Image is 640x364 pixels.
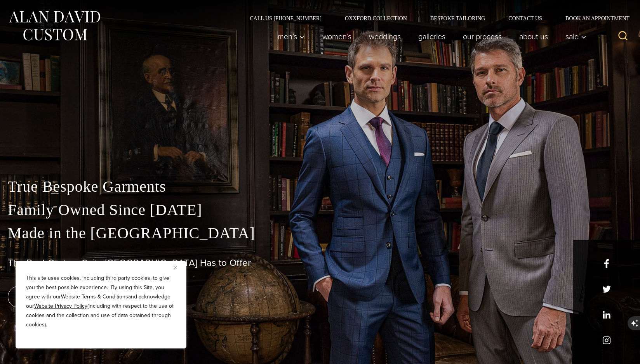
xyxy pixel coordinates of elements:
[34,302,87,310] a: Website Privacy Policy
[614,27,632,46] button: View Search Form
[565,33,586,40] span: Sale
[269,29,591,44] nav: Primary Navigation
[61,293,128,301] a: Website Terms & Conditions
[174,263,183,272] button: Close
[511,29,557,44] a: About Us
[8,257,632,269] h1: The Best Custom Suits [GEOGRAPHIC_DATA] Has to Offer
[238,16,632,21] nav: Secondary Navigation
[554,16,632,21] a: Book an Appointment
[419,16,497,21] a: Bespoke Tailoring
[454,29,511,44] a: Our Process
[238,16,333,21] a: Call Us [PHONE_NUMBER]
[314,29,360,44] a: Women’s
[360,29,410,44] a: weddings
[26,274,176,329] p: This site uses cookies, including third party cookies, to give you the best possible experience. ...
[497,16,554,21] a: Contact Us
[410,29,454,44] a: Galleries
[278,33,305,40] span: Men’s
[174,266,177,269] img: Close
[8,9,101,43] img: Alan David Custom
[8,175,632,245] p: True Bespoke Garments Family Owned Since [DATE] Made in the [GEOGRAPHIC_DATA]
[333,16,419,21] a: Oxxford Collection
[8,286,117,308] a: book an appointment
